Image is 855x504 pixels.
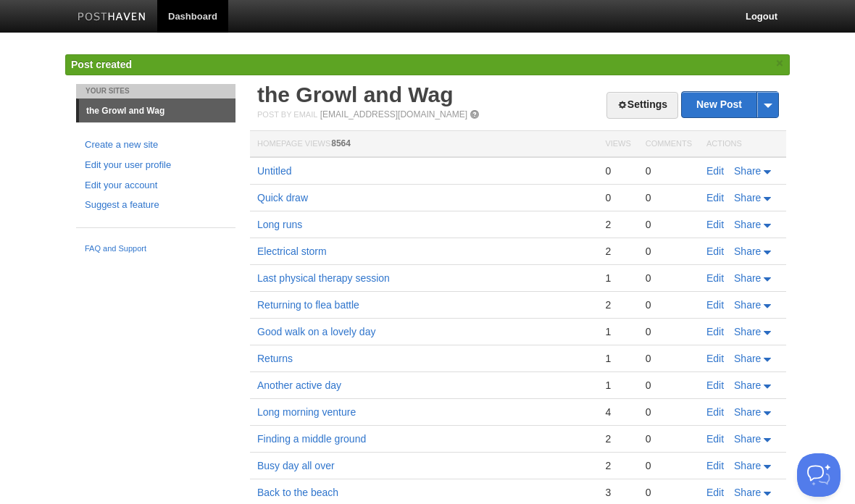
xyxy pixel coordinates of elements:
[605,459,630,472] div: 2
[646,272,692,285] div: 0
[605,164,630,177] div: 0
[605,191,630,204] div: 0
[257,165,291,177] a: Untitled
[797,453,841,497] iframe: Help Scout Beacon - Open
[706,460,724,471] a: Edit
[682,92,778,117] a: New Post
[250,131,598,158] th: Homepage Views
[257,487,338,498] a: Back to the beach
[605,406,630,419] div: 4
[257,245,327,257] a: Electrical storm
[646,352,692,365] div: 0
[257,272,390,284] a: Last physical therapy session
[646,325,692,338] div: 0
[605,245,630,258] div: 2
[605,486,630,499] div: 3
[646,459,692,472] div: 0
[734,165,761,177] span: Share
[734,379,761,391] span: Share
[734,487,761,498] span: Share
[706,192,724,203] a: Edit
[605,298,630,311] div: 2
[646,245,692,258] div: 0
[85,138,227,153] a: Create a new site
[646,486,692,499] div: 0
[646,379,692,392] div: 0
[257,433,366,445] a: Finding a middle ground
[734,192,761,203] span: Share
[257,326,375,337] a: Good walk on a lovely day
[706,165,724,177] a: Edit
[706,299,724,311] a: Edit
[734,272,761,284] span: Share
[257,219,302,230] a: Long runs
[71,59,132,70] span: Post created
[646,218,692,231] div: 0
[85,178,227,193] a: Edit your account
[605,325,630,338] div: 1
[734,299,761,311] span: Share
[706,353,724,364] a: Edit
[646,406,692,419] div: 0
[734,406,761,418] span: Share
[257,83,454,106] a: the Growl and Wag
[646,191,692,204] div: 0
[706,326,724,337] a: Edit
[79,99,235,122] a: the Growl and Wag
[85,198,227,213] a: Suggest a feature
[257,299,359,311] a: Returning to flea battle
[773,54,786,72] a: ×
[699,131,786,158] th: Actions
[734,245,761,257] span: Share
[734,433,761,445] span: Share
[706,406,724,418] a: Edit
[734,460,761,471] span: Share
[257,379,341,391] a: Another active day
[598,131,638,158] th: Views
[706,487,724,498] a: Edit
[646,432,692,445] div: 0
[320,109,467,119] a: [EMAIL_ADDRESS][DOMAIN_NAME]
[706,245,724,257] a: Edit
[78,12,146,23] img: Posthaven-bar
[706,219,724,230] a: Edit
[646,298,692,311] div: 0
[638,131,699,158] th: Comments
[734,353,761,364] span: Share
[85,243,227,256] a: FAQ and Support
[734,219,761,230] span: Share
[257,460,335,471] a: Busy day all over
[606,92,678,119] a: Settings
[257,406,356,418] a: Long morning venture
[605,432,630,445] div: 2
[257,110,317,119] span: Post by Email
[706,272,724,284] a: Edit
[605,218,630,231] div: 2
[706,379,724,391] a: Edit
[331,138,351,148] span: 8564
[257,353,293,364] a: Returns
[76,84,235,98] li: Your Sites
[605,379,630,392] div: 1
[85,158,227,173] a: Edit your user profile
[605,352,630,365] div: 1
[734,326,761,337] span: Share
[706,433,724,445] a: Edit
[605,272,630,285] div: 1
[646,164,692,177] div: 0
[257,192,308,203] a: Quick draw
